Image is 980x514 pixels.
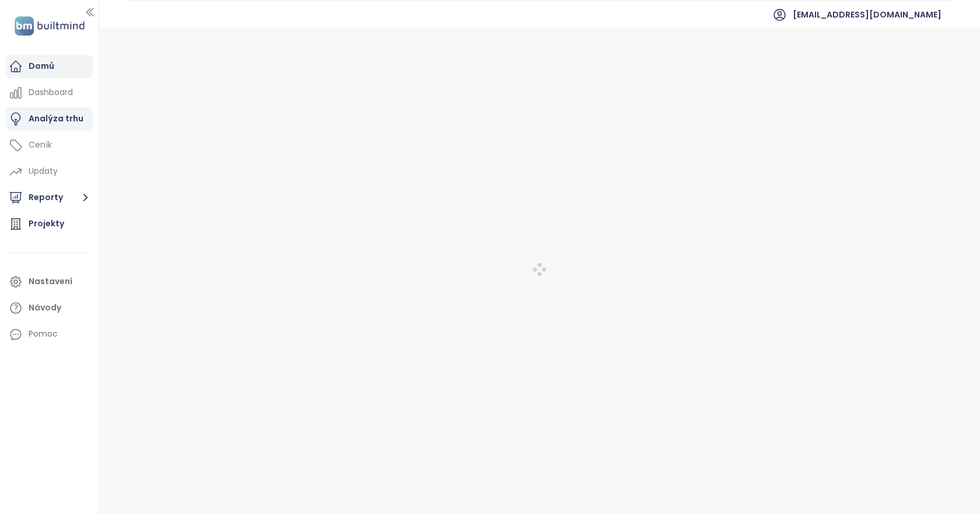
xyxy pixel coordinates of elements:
[29,138,52,152] div: Ceník
[6,296,93,320] a: Návody
[29,216,64,231] div: Projekty
[6,323,93,346] div: Pomoc
[6,270,93,293] a: Nastavení
[29,274,72,289] div: Nastavení
[6,160,93,183] a: Updaty
[29,164,58,179] div: Updaty
[6,55,93,78] a: Domů
[6,212,93,236] a: Projekty
[6,186,93,209] button: Reporty
[793,1,942,29] span: [EMAIL_ADDRESS][DOMAIN_NAME]
[29,59,54,74] div: Domů
[29,85,73,100] div: Dashboard
[6,81,93,104] a: Dashboard
[29,111,83,126] div: Analýza trhu
[6,134,93,157] a: Ceník
[29,327,58,341] div: Pomoc
[11,14,88,38] img: logo
[6,107,93,131] a: Analýza trhu
[29,300,61,315] div: Návody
